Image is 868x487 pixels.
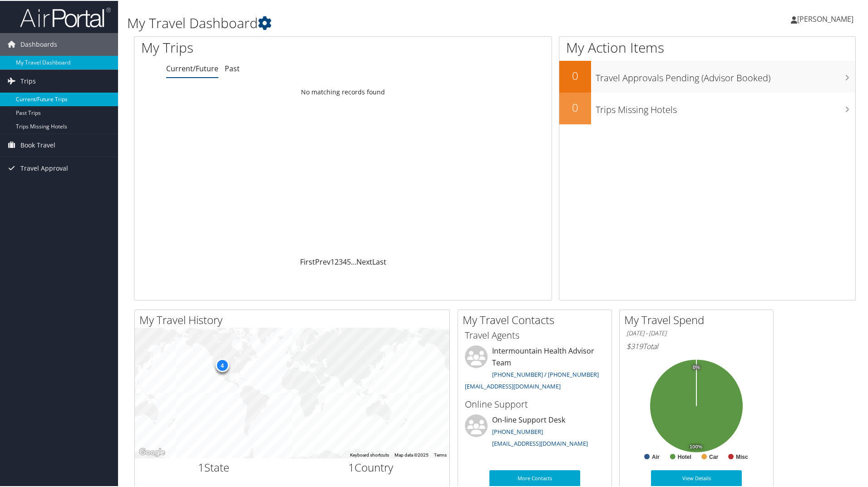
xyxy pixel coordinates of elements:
span: … [351,256,356,266]
a: [EMAIL_ADDRESS][DOMAIN_NAME] [492,438,588,447]
h2: Country [299,459,443,474]
a: [EMAIL_ADDRESS][DOMAIN_NAME] [465,381,561,389]
h2: 0 [559,99,591,114]
h2: State [142,459,286,474]
h3: Online Support [465,397,605,410]
h6: Total [626,340,766,350]
span: Book Travel [20,133,55,156]
h2: My Travel Spend [624,311,773,327]
img: Google [137,446,167,457]
a: 1 [330,256,335,266]
a: 5 [347,256,351,266]
tspan: 100% [690,443,702,449]
a: Terms (opens in new tab) [434,452,447,457]
a: 0Travel Approvals Pending (Advisor Booked) [559,60,855,92]
text: Air [652,453,660,459]
td: No matching records found [134,83,552,99]
span: Travel Approval [20,156,68,179]
img: airportal-logo.png [20,6,111,27]
h6: [DATE] - [DATE] [626,328,766,337]
a: Past [225,63,240,73]
a: Open this area in Google Maps (opens a new window) [137,446,167,457]
tspan: 0% [693,364,700,369]
h2: 0 [559,67,591,83]
span: [PERSON_NAME] [797,13,853,23]
h3: Travel Approvals Pending (Advisor Booked) [596,66,855,84]
h2: My Travel History [139,311,449,327]
span: $319 [626,340,643,350]
a: 4 [343,256,347,266]
a: 0Trips Missing Hotels [559,92,855,123]
a: [PERSON_NAME] [791,5,863,32]
text: Car [709,453,718,459]
h1: My Trips [141,37,371,56]
span: Dashboards [20,32,57,55]
h3: Travel Agents [465,328,605,341]
text: Hotel [678,453,691,459]
h1: My Action Items [559,37,855,56]
a: Last [372,256,386,266]
span: 1 [198,459,204,474]
span: 1 [348,459,355,474]
a: More Contacts [489,469,580,486]
a: Current/Future [166,63,218,73]
div: 4 [215,358,229,371]
a: First [300,256,315,266]
a: Prev [315,256,330,266]
button: Keyboard shortcuts [350,451,389,457]
a: Next [356,256,372,266]
text: Misc [736,453,748,459]
li: On-line Support Desk [460,413,609,451]
a: [PHONE_NUMBER] [492,427,543,435]
span: Trips [20,69,36,92]
a: 3 [339,256,343,266]
li: Intermountain Health Advisor Team [460,344,609,393]
h3: Trips Missing Hotels [596,98,855,115]
span: Map data ©2025 [395,452,429,457]
h2: My Travel Contacts [463,311,612,327]
a: [PHONE_NUMBER] / [PHONE_NUMBER] [492,369,599,378]
a: 2 [335,256,339,266]
a: View Details [651,469,742,486]
h1: My Travel Dashboard [127,13,617,32]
